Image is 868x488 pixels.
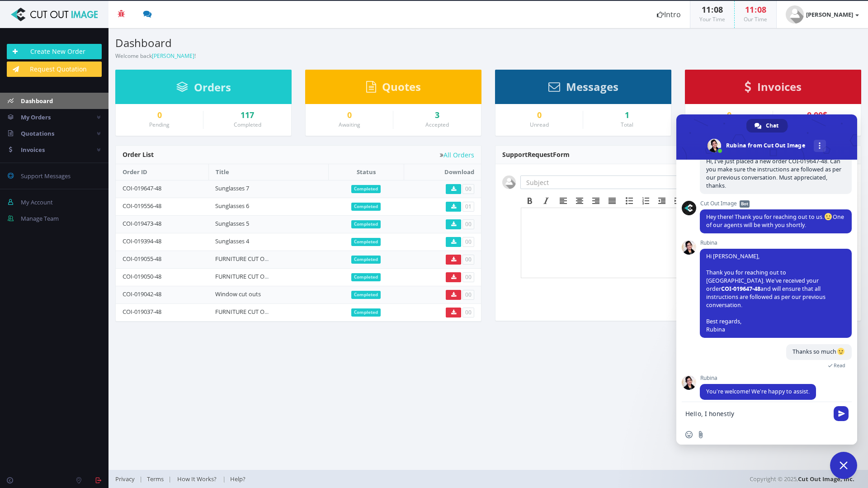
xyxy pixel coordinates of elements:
[699,15,725,23] small: Your Time
[351,308,381,317] span: Completed
[351,273,381,281] span: Completed
[571,195,588,207] div: Align center
[339,121,360,128] small: Awaiting
[21,198,53,206] span: My Account
[21,129,54,137] span: Quotations
[123,219,161,227] a: COI-019473-48
[786,5,804,24] img: user_default.jpg
[215,255,283,263] a: FURNITURE CUT OUTS 86
[351,238,381,246] span: Completed
[744,15,767,23] small: Our Time
[522,195,538,207] div: Bold
[700,240,852,246] span: Rubina
[740,200,750,208] span: Bot
[215,308,283,316] a: FURNITURE CUT OUTS 84
[115,475,139,483] a: Privacy
[654,195,670,207] div: Decrease indent
[714,4,723,15] span: 08
[404,164,481,180] th: Download
[215,290,261,298] a: Window cut outs
[502,111,576,120] a: 0
[745,85,802,93] a: Invoices
[123,202,161,210] a: COI-019556-48
[351,203,381,211] span: Completed
[234,121,261,128] small: Completed
[382,79,421,94] span: Quotes
[555,195,571,207] div: Align left
[351,291,381,299] span: Completed
[566,79,618,94] span: Messages
[171,475,222,483] a: How It Works?
[706,157,841,190] span: Hi, I've just placed a new order COI-019647-48. Can you make sure the instructions are followed a...
[21,113,51,121] span: My Orders
[777,1,868,28] a: [PERSON_NAME]
[750,474,854,483] span: Copyright © 2025,
[521,208,853,278] iframe: Rich Text Area. Press ALT-F9 for menu. Press ALT-F10 for toolbar. Press ALT-0 for help
[757,79,802,94] span: Invoices
[215,237,249,245] a: Sunglasses 4
[745,4,754,15] span: 11
[123,272,161,280] a: COI-019050-48
[685,410,828,418] textarea: Compose your message...
[834,406,849,421] span: Send
[115,37,481,49] h3: Dashboard
[814,140,826,152] div: More channels
[351,220,381,228] span: Completed
[621,121,633,128] small: Total
[312,111,386,120] a: 0
[177,475,217,483] span: How It Works?
[648,1,690,28] a: Intro
[116,164,208,180] th: Order ID
[215,219,249,227] a: Sunglasses 5
[766,119,778,133] span: Chat
[176,85,231,93] a: Orders
[123,237,161,245] a: COI-019394-48
[400,111,474,120] a: 3
[588,195,604,207] div: Align right
[754,4,757,15] span: :
[692,111,766,120] a: 0
[548,85,618,93] a: Messages
[721,285,760,293] span: COI-019647-48
[21,214,59,223] span: Manage Team
[123,308,161,316] a: COI-019037-48
[670,195,686,207] div: Increase indent
[21,172,71,180] span: Support Messages
[530,121,549,128] small: Unread
[502,150,570,159] span: Support Form
[149,121,170,128] small: Pending
[210,111,284,120] a: 117
[621,195,637,207] div: Bullet list
[21,97,53,105] span: Dashboard
[711,4,714,15] span: :
[123,150,154,159] span: Order List
[757,4,766,15] span: 08
[7,8,102,21] img: Cut Out Image
[123,184,161,192] a: COI-019647-48
[215,184,249,192] a: Sunglasses 7
[780,111,854,120] div: 0.00$
[700,200,852,207] span: Cut Out Image
[7,44,102,59] a: Create New Order
[440,152,474,158] a: All Orders
[123,290,161,298] a: COI-019042-48
[215,202,249,210] a: Sunglasses 6
[328,164,404,180] th: Status
[366,85,421,93] a: Quotes
[706,388,810,395] span: You’re welcome! We’re happy to assist.
[702,4,711,15] span: 11
[806,10,853,19] strong: [PERSON_NAME]
[697,431,704,438] span: Send a file
[123,111,196,120] a: 0
[637,195,654,207] div: Numbered list
[746,119,788,133] div: Chat
[21,146,45,154] span: Invoices
[706,213,844,229] span: Hey there! Thank you for reaching out to us. One of our agents will be with you shortly.
[520,175,680,189] input: Subject
[123,255,161,263] a: COI-019055-48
